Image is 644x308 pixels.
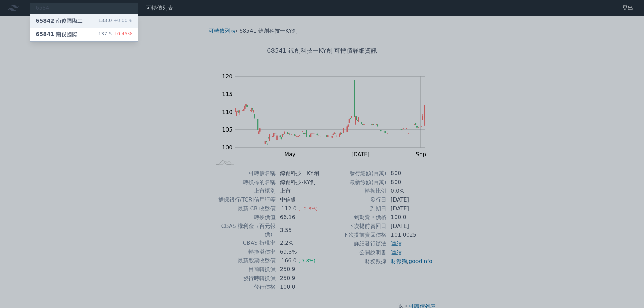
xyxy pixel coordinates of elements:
iframe: Chat Widget [610,276,644,308]
div: 南俊國際二 [35,17,83,25]
span: +0.45% [112,31,132,37]
span: 65842 [35,18,54,24]
div: 133.0 [98,17,132,25]
a: 65841南俊國際一 137.5+0.45% [30,28,138,41]
span: +0.00% [112,18,132,23]
span: 65841 [35,31,54,38]
div: 聊天小工具 [610,276,644,308]
div: 137.5 [98,30,132,39]
a: 65842南俊國際二 133.0+0.00% [30,14,138,28]
div: 南俊國際一 [35,30,83,39]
